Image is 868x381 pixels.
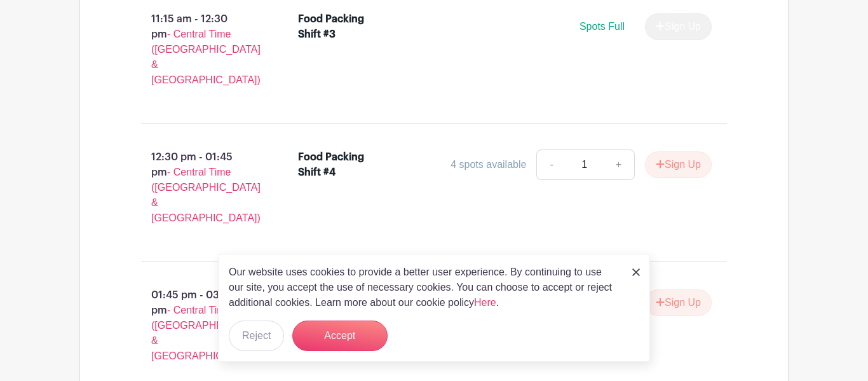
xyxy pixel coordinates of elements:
[298,11,386,42] div: Food Packing Shift #3
[229,265,619,310] p: Our website uses cookies to provide a better user experience. By continuing to use our site, you ...
[603,149,635,180] a: +
[121,282,278,369] p: 01:45 pm - 03:00 pm
[645,289,712,316] button: Sign Up
[580,21,625,32] span: Spots Full
[451,157,526,172] div: 4 spots available
[151,167,261,223] span: - Central Time ([GEOGRAPHIC_DATA] & [GEOGRAPHIC_DATA])
[121,144,278,231] p: 12:30 pm - 01:45 pm
[292,321,388,351] button: Accept
[474,297,496,308] a: Here
[632,268,640,276] img: close_button-5f87c8562297e5c2d7936805f587ecaba9071eb48480494691a3f1689db116b3.svg
[536,149,566,180] a: -
[151,305,261,361] span: - Central Time ([GEOGRAPHIC_DATA] & [GEOGRAPHIC_DATA])
[298,149,386,180] div: Food Packing Shift #4
[645,151,712,178] button: Sign Up
[151,29,261,85] span: - Central Time ([GEOGRAPHIC_DATA] & [GEOGRAPHIC_DATA])
[121,6,278,93] p: 11:15 am - 12:30 pm
[229,321,284,351] button: Reject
